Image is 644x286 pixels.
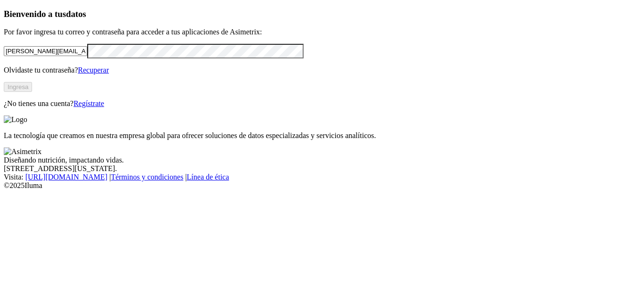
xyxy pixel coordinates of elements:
[111,173,183,181] a: Términos y condiciones
[4,131,640,140] p: La tecnología que creamos en nuestra empresa global para ofrecer soluciones de datos especializad...
[4,173,640,181] div: Visita : | |
[4,9,640,19] h3: Bienvenido a tus
[4,66,640,74] p: Olvidaste tu contraseña?
[66,9,86,19] span: datos
[4,115,27,124] img: Logo
[4,156,640,164] div: Diseñando nutrición, impactando vidas.
[74,99,104,107] a: Regístrate
[4,82,32,92] button: Ingresa
[4,181,640,190] div: © 2025 Iluma
[4,46,87,56] input: Tu correo
[25,173,107,181] a: [URL][DOMAIN_NAME]
[78,66,109,74] a: Recuperar
[4,147,41,156] img: Asimetrix
[187,173,229,181] a: Línea de ética
[4,164,640,173] div: [STREET_ADDRESS][US_STATE].
[4,99,640,108] p: ¿No tienes una cuenta?
[4,28,640,36] p: Por favor ingresa tu correo y contraseña para acceder a tus aplicaciones de Asimetrix:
